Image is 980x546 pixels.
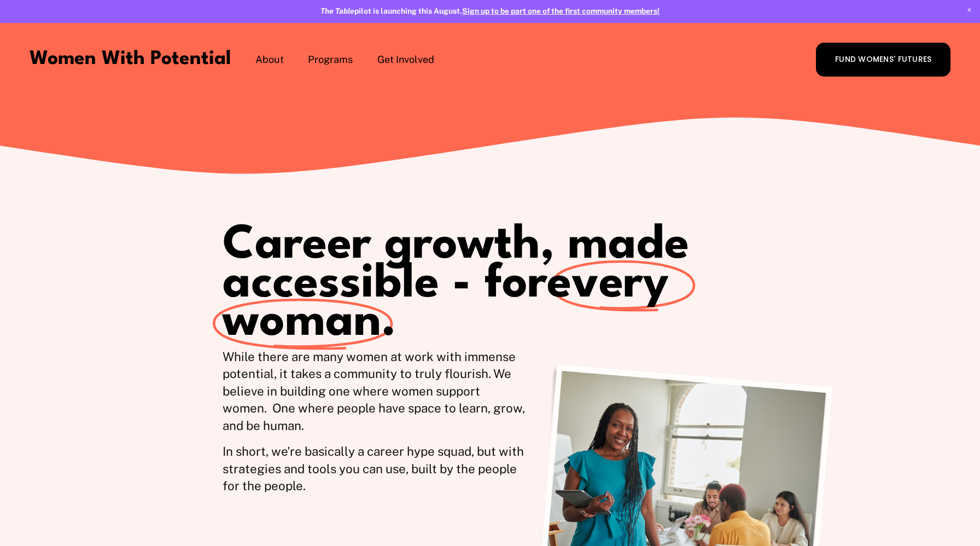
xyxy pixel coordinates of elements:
[223,443,526,495] p: In short, we're basically a career hype squad, but with strategies and tools you can use, built b...
[308,53,353,66] span: Programs
[377,51,434,67] a: folder dropdown
[223,226,835,342] h1: Career growth, made accessible - for .
[816,43,950,77] a: FUND WOMENS' FUTURES
[30,50,231,68] a: Women With Potential
[223,262,682,346] span: every woman
[320,7,354,15] em: The Table
[462,7,660,15] a: Sign up to be part one of the first community members!
[320,7,462,15] strong: pilot is launching this August.
[255,53,284,66] span: About
[223,348,526,434] p: While there are many women at work with immense potential, it takes a community to truly flourish...
[255,51,284,67] a: folder dropdown
[308,51,353,67] a: folder dropdown
[377,53,434,66] span: Get Involved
